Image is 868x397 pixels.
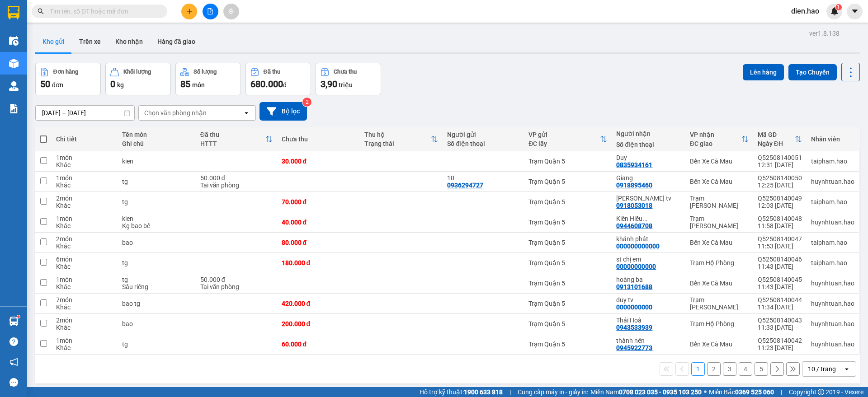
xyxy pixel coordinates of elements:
[616,130,681,137] div: Người nhận
[811,219,854,226] div: huynhtuan.hao
[56,263,113,270] div: Khác
[364,140,431,147] div: Trạng thái
[8,6,19,19] img: logo-vxr
[616,337,681,344] div: thành nên
[200,131,265,138] div: Đã thu
[364,131,431,138] div: Thu hộ
[528,198,607,206] div: Trạm Quận 5
[528,239,607,246] div: Trạm Quận 5
[122,140,191,147] div: Ghi chú
[447,182,483,189] div: 0936294727
[837,4,840,10] span: 1
[122,300,191,307] div: bao tg
[758,174,802,182] div: Q52508140050
[56,174,113,182] div: 1 món
[690,320,749,327] div: Trạm Hộ Phòng
[616,256,681,263] div: st chị em
[758,324,802,331] div: 11:33 [DATE]
[528,219,607,226] div: Trạm Quận 5
[758,202,802,209] div: 12:03 [DATE]
[56,344,113,351] div: Khác
[758,154,802,161] div: Q52508140051
[52,81,63,89] span: đơn
[420,387,503,397] span: Hỗ trợ kỹ thuật:
[690,215,749,229] div: Trạm [PERSON_NAME]
[616,161,652,168] div: 0835934161
[616,154,681,161] div: Duy
[843,365,850,373] svg: open
[758,222,802,229] div: 11:58 [DATE]
[223,4,239,19] button: aim
[690,259,749,266] div: Trạm Hộ Phòng
[758,256,802,263] div: Q52508140046
[811,320,854,327] div: huynhtuan.hao
[72,31,108,52] button: Trên xe
[56,317,113,324] div: 2 món
[56,283,113,290] div: Khác
[200,276,273,283] div: 50.000 đ
[619,388,702,396] strong: 0708 023 035 - 0935 103 250
[528,341,607,348] div: Trạm Quận 5
[709,387,774,397] span: Miền Bắc
[186,8,193,14] span: plus
[690,296,749,311] div: Trạm [PERSON_NAME]
[447,131,519,138] div: Người gửi
[150,31,203,52] button: Hàng đã giao
[616,263,656,270] div: 00000000000
[122,259,191,266] div: tg
[9,81,19,91] img: warehouse-icon
[758,263,802,270] div: 11:43 [DATE]
[690,341,749,348] div: Bến Xe Cà Mau
[811,178,854,185] div: huynhtuan.hao
[200,283,273,290] div: Tại văn phòng
[56,135,113,143] div: Chi tiết
[781,387,782,397] span: |
[122,131,191,138] div: Tên món
[616,276,681,283] div: hoàng ba
[811,158,854,165] div: taipham.hao
[528,280,607,287] div: Trạm Quận 5
[811,135,854,143] div: Nhân viên
[758,276,802,283] div: Q52508140045
[528,140,600,147] div: ĐC lấy
[56,222,113,229] div: Khác
[110,79,115,89] span: 0
[122,198,191,206] div: tg
[282,239,355,246] div: 80.000 đ
[528,300,607,307] div: Trạm Quận 5
[818,389,824,395] span: copyright
[181,4,197,19] button: plus
[528,320,607,327] div: Trạm Quận 5
[200,182,273,189] div: Tại văn phòng
[282,198,355,206] div: 70.000 đ
[707,362,721,376] button: 2
[811,300,854,307] div: huynhtuan.hao
[282,219,355,226] div: 40.000 đ
[835,4,842,10] sup: 1
[447,140,519,147] div: Số điện thoại
[321,79,337,89] span: 3,90
[316,63,381,95] button: Chưa thu3,90 triệu
[282,300,355,307] div: 420.000 đ
[616,182,652,189] div: 0918895460
[35,31,72,52] button: Kho gửi
[528,131,600,138] div: VP gửi
[616,215,681,222] div: Kiên Hiếu...
[616,243,660,250] div: 000000000000
[758,195,802,202] div: Q52508140049
[847,4,863,19] button: caret-down
[282,259,355,266] div: 180.000 đ
[9,378,18,387] span: message
[282,158,355,165] div: 30.000 đ
[811,280,854,287] div: huynhtuan.hao
[685,127,753,151] th: Toggle SortBy
[851,7,859,15] span: caret-down
[203,4,218,19] button: file-add
[739,362,752,376] button: 4
[758,235,802,243] div: Q52508140047
[616,235,681,243] div: khánh phát
[56,154,113,161] div: 1 món
[122,320,191,327] div: bao
[753,127,807,151] th: Toggle SortBy
[282,320,355,327] div: 200.000 đ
